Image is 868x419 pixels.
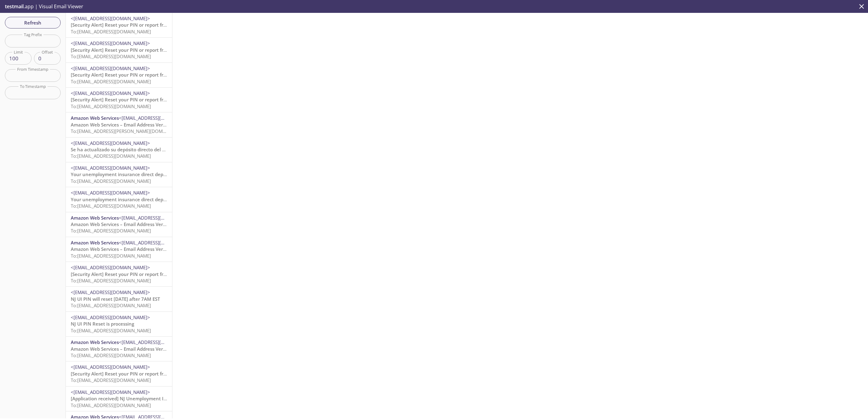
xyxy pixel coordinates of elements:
div: <[EMAIL_ADDRESS][DOMAIN_NAME]>[Security Alert] Reset your PIN or report fraudTo:[EMAIL_ADDRESS][D... [66,361,172,386]
span: To: [EMAIL_ADDRESS][DOMAIN_NAME] [71,203,151,209]
div: <[EMAIL_ADDRESS][DOMAIN_NAME]>[Security Alert] Reset your PIN or report fraudTo:[EMAIL_ADDRESS][D... [66,38,172,62]
div: <[EMAIL_ADDRESS][DOMAIN_NAME]>NJ UI PIN will reset [DATE] after 7AM ESTTo:[EMAIL_ADDRESS][DOMAIN_... [66,287,172,311]
span: <[EMAIL_ADDRESS][DOMAIN_NAME]> [71,364,150,370]
span: <[EMAIL_ADDRESS][DOMAIN_NAME]> [71,289,150,295]
span: [Security Alert] Reset your PIN or report fraud [71,96,172,103]
div: <[EMAIL_ADDRESS][DOMAIN_NAME]>[Security Alert] Reset your PIN or report fraudTo:[EMAIL_ADDRESS][D... [66,63,172,87]
span: To: [EMAIL_ADDRESS][PERSON_NAME][DOMAIN_NAME] [71,128,186,134]
span: To: [EMAIL_ADDRESS][DOMAIN_NAME] [71,277,151,284]
span: To: [EMAIL_ADDRESS][DOMAIN_NAME] [71,402,151,408]
div: <[EMAIL_ADDRESS][DOMAIN_NAME]>[Security Alert] Reset your PIN or report fraudTo:[EMAIL_ADDRESS][D... [66,88,172,112]
span: <[EMAIL_ADDRESS][DOMAIN_NAME]> [71,40,150,46]
span: [Security Alert] Reset your PIN or report fraud [71,271,172,277]
span: <[EMAIL_ADDRESS][DOMAIN_NAME]> [71,389,150,395]
span: To: [EMAIL_ADDRESS][DOMAIN_NAME] [71,103,151,109]
span: To: [EMAIL_ADDRESS][DOMAIN_NAME] [71,28,151,35]
span: <[EMAIL_ADDRESS][DOMAIN_NAME]> [71,90,150,96]
span: Amazon Web Services [71,215,119,221]
span: <[EMAIL_ADDRESS][DOMAIN_NAME]> [119,240,198,246]
div: <[EMAIL_ADDRESS][DOMAIN_NAME]>Your unemployment insurance direct deposit was updatedTo:[EMAIL_ADD... [66,187,172,212]
span: Amazon Web Services [71,240,119,246]
span: To: [EMAIL_ADDRESS][DOMAIN_NAME] [71,253,151,259]
span: To: [EMAIL_ADDRESS][DOMAIN_NAME] [71,53,151,59]
span: <[EMAIL_ADDRESS][DOMAIN_NAME]> [71,190,150,196]
span: <[EMAIL_ADDRESS][DOMAIN_NAME]> [119,215,198,221]
span: <[EMAIL_ADDRESS][DOMAIN_NAME]> [71,15,150,21]
div: <[EMAIL_ADDRESS][DOMAIN_NAME]>Se ha actualizado su depósito directo del seguro de desempleoTo:[EM... [66,138,172,162]
span: To: [EMAIL_ADDRESS][DOMAIN_NAME] [71,153,151,159]
span: Amazon Web Services – Email Address Verification Request in region [GEOGRAPHIC_DATA] ([GEOGRAPHIC... [71,246,344,252]
span: [Security Alert] Reset your PIN or report fraud [71,47,172,53]
button: Refresh [5,17,61,28]
div: <[EMAIL_ADDRESS][DOMAIN_NAME]>NJ UI PIN Reset is processingTo:[EMAIL_ADDRESS][DOMAIN_NAME] [66,312,172,336]
span: [Application received] NJ Unemployment Insurance [71,395,184,402]
div: <[EMAIL_ADDRESS][DOMAIN_NAME]>[Security Alert] Reset your PIN or report fraudTo:[EMAIL_ADDRESS][D... [66,13,172,37]
div: <[EMAIL_ADDRESS][DOMAIN_NAME]>[Application received] NJ Unemployment InsuranceTo:[EMAIL_ADDRESS][... [66,387,172,411]
span: NJ UI PIN will reset [DATE] after 7AM EST [71,296,160,302]
div: <[EMAIL_ADDRESS][DOMAIN_NAME]>[Security Alert] Reset your PIN or report fraudTo:[EMAIL_ADDRESS][D... [66,262,172,286]
span: Your unemployment insurance direct deposit was updated [71,196,201,202]
div: Amazon Web Services<[EMAIL_ADDRESS][DOMAIN_NAME]>Amazon Web Services – Email Address Verification... [66,212,172,237]
span: Se ha actualizado su depósito directo del seguro de desempleo [71,146,209,153]
span: <[EMAIL_ADDRESS][DOMAIN_NAME]> [71,314,150,320]
div: Amazon Web Services<[EMAIL_ADDRESS][DOMAIN_NAME]>Amazon Web Services – Email Address Verification... [66,112,172,137]
span: <[EMAIL_ADDRESS][DOMAIN_NAME]> [71,65,150,71]
span: To: [EMAIL_ADDRESS][DOMAIN_NAME] [71,352,151,358]
span: To: [EMAIL_ADDRESS][DOMAIN_NAME] [71,228,151,234]
span: [Security Alert] Reset your PIN or report fraud [71,371,172,377]
span: To: [EMAIL_ADDRESS][DOMAIN_NAME] [71,178,151,184]
div: <[EMAIL_ADDRESS][DOMAIN_NAME]>Your unemployment insurance direct deposit was updatedTo:[EMAIL_ADD... [66,162,172,187]
span: [Security Alert] Reset your PIN or report fraud [71,22,172,28]
span: Amazon Web Services – Email Address Verification Request in region [GEOGRAPHIC_DATA] ([GEOGRAPHIC... [71,346,344,352]
span: To: [EMAIL_ADDRESS][DOMAIN_NAME] [71,377,151,383]
span: <[EMAIL_ADDRESS][DOMAIN_NAME]> [71,140,150,146]
span: Amazon Web Services [71,115,119,121]
span: To: [EMAIL_ADDRESS][DOMAIN_NAME] [71,302,151,308]
span: <[EMAIL_ADDRESS][DOMAIN_NAME]> [71,264,150,270]
div: Amazon Web Services<[EMAIL_ADDRESS][DOMAIN_NAME]>Amazon Web Services – Email Address Verification... [66,237,172,262]
span: To: [EMAIL_ADDRESS][DOMAIN_NAME] [71,327,151,334]
span: testmail [5,3,24,10]
div: Amazon Web Services<[EMAIL_ADDRESS][DOMAIN_NAME]>Amazon Web Services – Email Address Verification... [66,337,172,361]
span: [Security Alert] Reset your PIN or report fraud [71,72,172,78]
span: <[EMAIL_ADDRESS][DOMAIN_NAME]> [119,339,198,345]
span: Amazon Web Services [71,339,119,345]
span: Amazon Web Services – Email Address Verification Request in region [GEOGRAPHIC_DATA] ([GEOGRAPHIC... [71,221,344,227]
span: NJ UI PIN Reset is processing [71,321,134,327]
span: <[EMAIL_ADDRESS][DOMAIN_NAME]> [119,115,198,121]
span: Amazon Web Services – Email Address Verification Request in region [GEOGRAPHIC_DATA] ([GEOGRAPHIC... [71,122,344,128]
span: Refresh [10,19,56,27]
span: Your unemployment insurance direct deposit was updated [71,171,201,177]
span: <[EMAIL_ADDRESS][DOMAIN_NAME]> [71,165,150,171]
span: To: [EMAIL_ADDRESS][DOMAIN_NAME] [71,78,151,85]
